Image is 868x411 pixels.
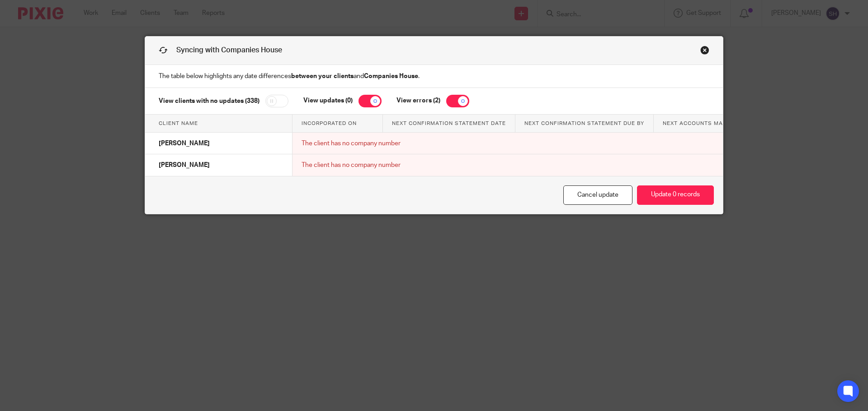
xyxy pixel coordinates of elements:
[292,154,849,176] td: The client has no company number
[292,115,382,133] th: Incorporated on
[290,97,353,104] label: View updates (0)
[159,97,259,104] label: View clients with no updates (338)
[383,97,440,104] label: View errors (2)
[145,115,292,133] th: Client name
[291,73,354,79] strong: between your clients
[637,185,714,205] button: Update 0 records
[292,133,849,154] td: The client has no company number
[145,133,292,154] td: [PERSON_NAME]
[176,46,282,54] span: Syncing with Companies House
[145,65,723,88] p: The table below highlights any date differences and .
[145,154,292,176] td: [PERSON_NAME]
[364,73,418,79] strong: Companies House
[563,185,632,205] a: Cancel update
[382,115,515,133] th: Next confirmation statement date
[515,115,653,133] th: Next confirmation statement due by
[653,115,759,133] th: Next accounts made up to
[700,46,709,58] a: Close this dialog window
